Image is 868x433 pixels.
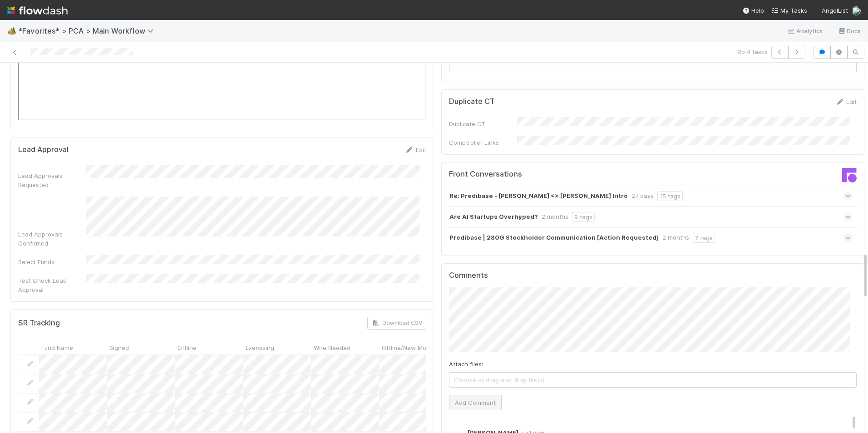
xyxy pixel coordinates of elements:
strong: Re: Predibase - [PERSON_NAME] <> [PERSON_NAME] Intro [449,191,628,201]
h5: Front Conversations [449,170,646,179]
img: front-logo-b4b721b83371efbadf0a.svg [842,168,857,182]
div: Comptroller Links [449,138,517,147]
div: 2 months [542,212,568,222]
div: 9 tags [572,212,595,222]
div: Duplicate CT [449,119,517,128]
span: 2 of 4 tasks [738,47,768,56]
div: Test Check Lead Approval [18,276,86,294]
h5: Comments [449,271,857,280]
label: Attach files: [449,359,483,369]
h5: Lead Approval [18,145,69,154]
div: 2 months [662,233,689,243]
span: 🏕️ [7,27,16,34]
div: 27 days [631,191,654,201]
h5: Duplicate CT [449,97,495,106]
div: Lead Approvals Confirmed [18,230,86,248]
a: My Tasks [771,6,807,15]
a: Edit [835,98,857,105]
strong: Are AI Startups Overhyped? [449,212,538,222]
div: Signed [107,340,175,354]
div: Wire Needed [311,340,379,354]
div: Select Funds: [18,257,86,266]
div: Offline [175,340,243,354]
a: Analytics [787,25,823,36]
strong: Predibase | 280G Stockholder Communication [Action Requested] [449,233,659,243]
img: avatar_487f705b-1efa-4920-8de6-14528bcda38c.png [852,6,861,15]
div: Help [742,6,764,15]
span: *Favorites* > PCA > Main Workflow [18,26,158,35]
div: 15 tags [657,191,683,201]
div: Offline/New Money [379,340,447,354]
button: Add Comment [449,395,502,410]
span: AngelList [822,7,848,14]
span: My Tasks [771,7,807,14]
img: logo-inverted-e16ddd16eac7371096b0.svg [7,3,68,18]
div: Lead Approvals Requested [18,171,86,189]
div: Exercising [243,340,311,354]
div: Fund Name [39,340,107,354]
button: Download CSV [367,317,426,330]
div: 7 tags [693,233,715,243]
a: Docs [838,25,861,36]
a: Edit [405,146,426,153]
span: Choose or drag and drop file(s) [449,373,857,387]
h5: SR Tracking [18,319,60,328]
